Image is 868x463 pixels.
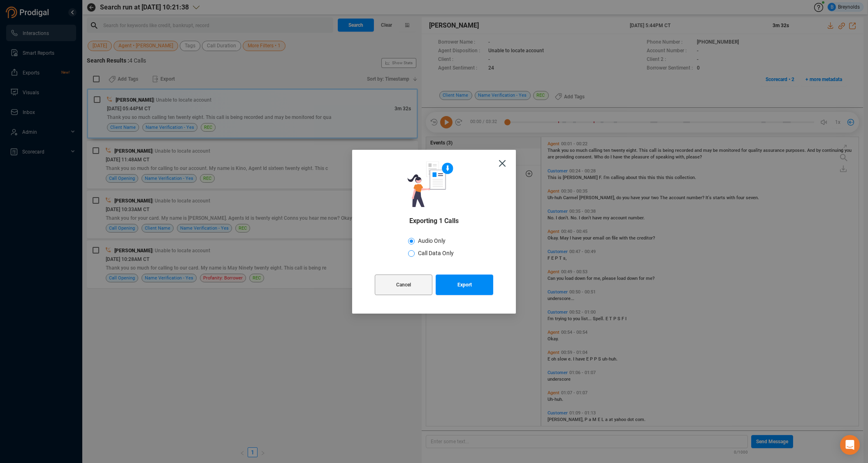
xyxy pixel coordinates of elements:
button: Cancel [375,275,432,295]
span: Audio Only [415,237,449,244]
span: Export [457,275,472,295]
button: Export [436,275,493,295]
span: Exporting 1 Calls [409,216,459,226]
button: Close [489,150,516,177]
span: Call Data Only [415,250,457,256]
div: Open Intercom Messenger [840,435,860,455]
span: Cancel [396,275,411,295]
